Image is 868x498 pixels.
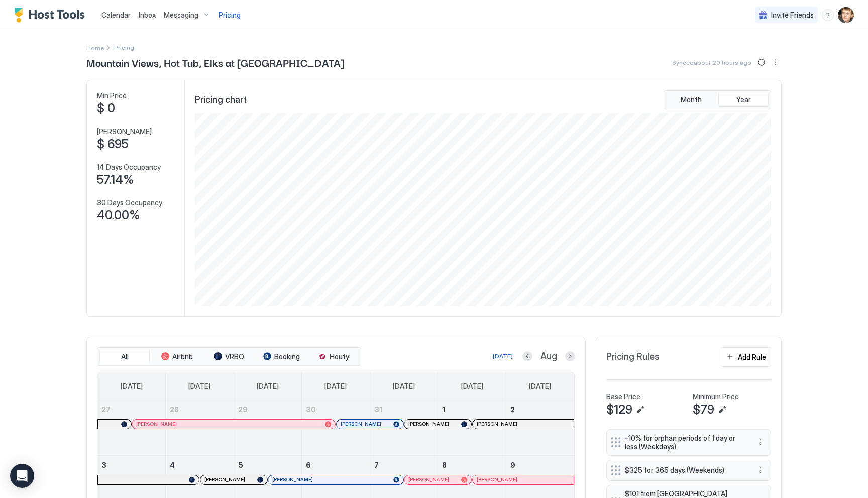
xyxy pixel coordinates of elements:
[121,382,143,391] span: [DATE]
[370,400,438,419] a: July 31, 2025
[195,94,247,106] span: Pricing chart
[408,476,449,483] span: [PERSON_NAME]
[693,392,739,401] span: Minimum Price
[204,476,263,483] div: [PERSON_NAME]
[736,95,751,104] span: Year
[330,352,349,361] span: Houfy
[111,372,153,400] a: Sunday
[438,400,506,456] td: August 1, 2025
[666,93,716,107] button: Month
[540,351,557,362] span: Aug
[393,382,415,391] span: [DATE]
[442,405,445,414] span: 1
[139,10,156,20] a: Inbox
[408,476,467,483] div: [PERSON_NAME]
[121,352,129,361] span: All
[306,405,316,414] span: 30
[302,400,370,419] a: July 30, 2025
[770,56,782,68] button: More options
[86,44,104,52] span: Home
[308,350,359,364] button: Houfy
[97,400,165,419] a: July 27, 2025
[477,421,517,427] span: [PERSON_NAME]
[152,350,202,364] button: Airbnb
[114,44,134,51] span: Breadcrumb
[693,402,714,417] span: $79
[606,392,640,401] span: Base Price
[101,405,111,414] span: 27
[606,402,632,417] span: $129
[97,163,161,172] span: 14 Days Occupancy
[170,405,179,414] span: 28
[491,350,514,362] button: [DATE]
[370,456,438,474] a: August 7, 2025
[477,476,570,483] div: [PERSON_NAME]
[754,436,767,448] button: More options
[374,405,382,414] span: 31
[272,476,313,483] span: [PERSON_NAME]
[438,400,506,419] a: August 1, 2025
[738,352,766,362] div: Add Rule
[225,352,244,361] span: VRBO
[10,464,34,488] div: Open Intercom Messenger
[86,55,344,70] span: Mountain Views, Hot Tub, Elks at [GEOGRAPHIC_DATA]
[438,456,506,474] a: August 8, 2025
[86,42,104,53] div: Breadcrumb
[139,11,156,19] span: Inbox
[164,11,198,20] span: Messaging
[493,352,513,361] div: [DATE]
[238,461,243,469] span: 5
[755,56,768,68] button: Sync prices
[97,127,152,136] span: [PERSON_NAME]
[529,382,551,391] span: [DATE]
[97,456,165,474] a: August 3, 2025
[272,476,399,483] div: [PERSON_NAME]
[721,347,771,367] button: Add Rule
[477,476,517,483] span: [PERSON_NAME]
[166,400,234,456] td: July 28, 2025
[101,461,106,469] span: 3
[718,93,769,107] button: Year
[506,400,574,419] a: August 2, 2025
[314,372,357,400] a: Wednesday
[101,11,131,19] span: Calendar
[510,461,515,469] span: 9
[302,456,370,474] a: August 6, 2025
[97,208,140,223] span: 40.00%
[234,456,302,474] a: August 5, 2025
[442,461,447,469] span: 8
[606,351,660,363] span: Pricing Rules
[188,382,210,391] span: [DATE]
[341,421,399,427] div: [PERSON_NAME]
[408,421,467,427] div: [PERSON_NAME]
[754,436,767,448] div: menu
[101,10,131,20] a: Calendar
[374,461,379,469] span: 7
[136,421,177,427] span: [PERSON_NAME]
[408,421,449,427] span: [PERSON_NAME]
[136,421,331,427] div: [PERSON_NAME]
[97,198,162,207] span: 30 Days Occupancy
[97,137,128,152] span: $ 695
[506,400,574,456] td: August 2, 2025
[625,434,744,451] span: -10% for orphan periods of 1 day or less (Weekdays)
[672,59,751,66] span: Synced about 20 hours ago
[97,400,166,456] td: July 27, 2025
[634,404,646,416] button: Edit
[14,8,89,23] a: Host Tools Logo
[477,421,570,427] div: [PERSON_NAME]
[461,382,483,391] span: [DATE]
[370,400,438,456] td: July 31, 2025
[522,351,532,361] button: Previous month
[274,352,300,361] span: Booking
[97,91,127,100] span: Min Price
[204,350,254,364] button: VRBO
[166,400,234,419] a: July 28, 2025
[510,405,515,414] span: 2
[256,350,306,364] button: Booking
[97,172,134,187] span: 57.14%
[166,456,234,474] a: August 4, 2025
[341,421,381,427] span: [PERSON_NAME]
[625,466,744,475] span: $325 for 365 days (Weekends)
